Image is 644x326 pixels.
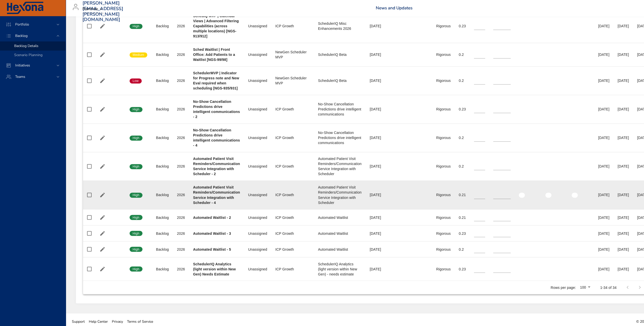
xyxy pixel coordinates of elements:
[459,247,466,252] div: 0.2
[130,231,142,236] span: High
[248,78,267,83] div: Unassigned
[275,231,310,236] div: ICP Growth
[459,135,466,140] div: 0.2
[248,24,267,29] div: Unassigned
[275,50,310,60] div: NewGen Scheduler MVP
[459,266,466,271] div: 0.23
[248,135,267,140] div: Unassigned
[156,52,169,57] div: Backlog
[193,157,240,176] b: Automated Patient Visit Reminders/Communication Service Integration with Scheduler - 2
[459,78,466,83] div: 0.2
[598,192,609,197] div: [DATE]
[177,107,185,112] div: 2026
[370,192,388,197] div: [DATE]
[130,24,142,29] span: High
[193,262,236,276] b: SchedulerIQ Analytics (light version within New Gen) Needs Estimate
[436,266,451,271] div: Rigorous
[99,191,106,199] button: Edit Project Details
[598,52,609,57] div: [DATE]
[130,79,142,83] span: Low
[156,247,169,252] div: Backlog
[72,319,85,324] span: Support
[130,193,142,197] span: High
[99,22,106,30] button: Edit Project Details
[376,5,412,11] a: News and Updates
[617,107,629,112] div: [DATE]
[436,52,451,57] div: Rigorous
[436,247,451,252] div: Rigorous
[99,265,106,273] button: Edit Project Details
[598,78,609,83] div: [DATE]
[617,52,629,57] div: [DATE]
[370,78,388,83] div: [DATE]
[248,266,267,271] div: Unassigned
[193,215,231,219] b: Automated Waitlist - 2
[617,78,629,83] div: [DATE]
[248,107,267,112] div: Unassigned
[318,261,362,276] div: SchedulerIQ Analytics (light version within New Gen) - needs estimate
[177,247,185,252] div: 2026
[130,53,147,57] span: Medium
[177,78,185,83] div: 2026
[370,231,388,236] div: [DATE]
[248,52,267,57] div: Unassigned
[275,215,310,220] div: ICP Growth
[318,231,362,236] div: Automated Waitlist
[459,164,466,169] div: 0.2
[6,2,44,14] img: Hexona
[275,266,310,271] div: ICP Growth
[370,52,388,57] div: [DATE]
[193,100,240,119] b: No-Show Cancellation Predictions drive intelligent communications - 2
[177,192,185,197] div: 2026
[436,135,451,140] div: Rigorous
[11,22,33,27] span: Portfolio
[617,247,629,252] div: [DATE]
[177,24,185,29] div: 2026
[156,266,169,271] div: Backlog
[370,164,388,169] div: [DATE]
[370,24,388,29] div: [DATE]
[99,162,106,170] button: Edit Project Details
[275,24,310,29] div: ICP Growth
[598,215,609,220] div: [DATE]
[318,215,362,220] div: Automated Waitlist
[617,135,629,140] div: [DATE]
[156,78,169,83] div: Backlog
[370,266,388,271] div: [DATE]
[99,51,106,58] button: Edit Project Details
[130,247,142,251] span: High
[436,192,451,197] div: Rigorous
[275,107,310,112] div: ICP Growth
[318,247,362,252] div: Automated Waitlist
[248,164,267,169] div: Unassigned
[11,33,32,38] span: Backlog
[598,24,609,29] div: [DATE]
[598,164,609,169] div: [DATE]
[193,71,239,90] b: SchedulerMVP | Indicator for Progress note and New Eval required when scheduling [NGS-935/931]
[156,215,169,220] div: Backlog
[156,107,169,112] div: Backlog
[177,135,185,140] div: 2026
[459,231,466,236] div: 0.23
[598,247,609,252] div: [DATE]
[598,135,609,140] div: [DATE]
[99,77,106,84] button: Edit Project Details
[112,319,123,324] span: Privacy
[370,135,388,140] div: [DATE]
[370,215,388,220] div: [DATE]
[89,319,108,324] span: Help Center
[248,231,267,236] div: Unassigned
[156,164,169,169] div: Backlog
[193,128,240,147] b: No-Show Cancellation Predictions drive intelligent communications - 4
[193,14,239,38] b: SchedIQ MVP | Calendar Views | Advanced Filtering Capabilities (across multiple locations) [NGS-9...
[156,192,169,197] div: Backlog
[318,78,362,83] div: SchedulerIQ Beta
[99,105,106,113] button: Edit Project Details
[130,107,142,112] span: High
[598,107,609,112] div: [DATE]
[14,53,43,57] span: Scenario Planning
[617,164,629,169] div: [DATE]
[275,76,310,86] div: NewGen Scheduler MVP
[318,52,362,57] div: SchedulerIQ Beta
[617,192,629,197] div: [DATE]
